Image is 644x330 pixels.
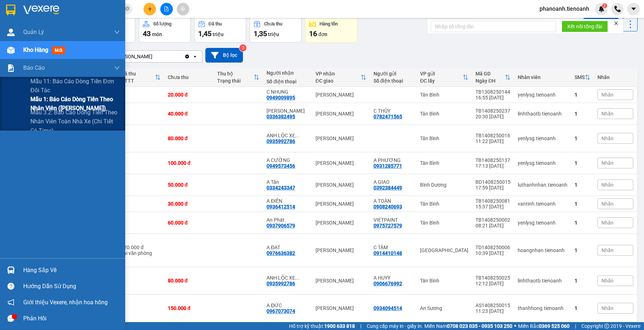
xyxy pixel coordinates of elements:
div: [PERSON_NAME] [316,92,366,98]
th: Toggle SortBy [571,68,594,87]
div: 1 [575,201,590,207]
div: luthanhnhan.tienoanh [518,182,567,188]
sup: 2 [602,3,607,8]
span: mới [52,46,65,54]
div: Hàng sắp về [23,265,120,276]
div: Tân Bình [420,160,468,166]
button: plus [143,3,156,15]
div: Chưa thu [264,21,282,26]
span: ⚪️ [514,325,516,327]
div: 150.000 đ [168,305,210,311]
div: 0935992786 [267,281,295,286]
span: Nhãn [601,220,614,226]
div: A PHƯƠNG [374,157,413,163]
div: Đã thu [209,21,222,26]
div: linhthaotb.tienoanh [518,278,567,284]
div: 1 [575,220,590,226]
div: Tân Bình [420,92,468,98]
div: Thu hộ [217,71,254,77]
button: Đã thu1,45 triệu [194,17,246,43]
div: [PERSON_NAME] [316,220,366,226]
span: close [614,21,619,26]
span: caret-down [630,6,637,12]
div: TB1408250025 [475,275,511,281]
div: 1 [575,136,590,141]
span: Nhãn [601,111,614,117]
span: Kết nối tổng đài [567,23,602,30]
div: VP nhận [316,71,361,77]
button: caret-down [627,3,640,15]
th: Toggle SortBy [117,68,164,87]
span: 43 [143,29,151,38]
div: TD1408250006 [475,245,511,250]
span: Nhãn [601,201,614,207]
div: Nhân viên [518,74,567,80]
span: 1,45 [198,29,211,38]
div: C VÂN [267,108,308,114]
span: 1,35 [254,29,267,38]
div: 0782471565 [374,114,402,119]
button: Bộ lọc [205,48,243,63]
div: SMS [575,74,585,80]
th: Toggle SortBy [312,68,370,87]
div: 100.000 đ [168,160,210,166]
button: Kết nối tổng đài [562,21,608,32]
span: down [114,29,120,35]
div: 80.000 đ [168,136,210,141]
div: 0976636382 [267,250,295,256]
div: ĐC giao [316,78,361,84]
div: [PERSON_NAME] [316,278,366,284]
svg: Clear value [184,54,190,59]
span: aim [180,6,185,11]
div: A GIAO [374,179,413,185]
span: 16 [309,29,317,38]
div: 60.000 đ [168,220,210,226]
span: Nhãn [601,160,614,166]
img: warehouse-icon [7,29,15,36]
svg: open [192,54,198,59]
img: warehouse-icon [7,46,15,54]
span: copyright [604,324,609,329]
input: Nhập số tổng đài [431,21,556,32]
span: notification [8,299,14,306]
span: | [360,322,361,330]
div: [PERSON_NAME] [316,305,366,311]
div: 17:59 [DATE] [475,185,511,191]
div: BD1408250015 [475,179,511,185]
div: C TÂM [374,245,413,250]
div: 0936412514 [267,204,295,210]
div: [PERSON_NAME] [316,111,366,117]
span: message [8,315,14,322]
div: Hàng tồn [319,21,338,26]
div: 15:37 [DATE] [475,204,511,210]
span: Quản Lý [23,28,44,36]
span: Mẫu 3.2: Báo cáo dòng tiền theo nhân viên toàn nhà xe (Chi Tiết Có Time) [30,108,120,135]
img: warehouse-icon [7,266,15,274]
div: yenlysg.tienoanh [518,92,567,98]
div: 0336382495 [267,114,295,119]
div: thanhhong.tienoanh [518,305,567,311]
div: AS1408250015 [475,302,511,308]
div: 0334243347 [267,185,295,191]
div: 0967073074 [267,308,295,314]
div: Số điện thoại [267,79,308,84]
th: Toggle SortBy [472,68,514,87]
div: [PERSON_NAME] [114,53,152,60]
div: VP gửi [420,71,463,77]
span: 2 [603,3,606,8]
img: phone-icon [614,6,621,12]
div: 20.000 đ [168,92,210,98]
div: vantinh.tienoanh [518,201,567,207]
div: 0949009895 [267,95,295,100]
span: Kho hàng [23,46,48,53]
div: 1 [575,278,590,284]
span: Nhãn [601,278,614,284]
span: question-circle [8,283,14,290]
div: 120.000 đ [121,245,160,250]
div: [PERSON_NAME] [316,201,366,207]
div: An Phát [267,217,308,223]
div: TB1408250137 [475,157,511,163]
span: triệu [268,31,279,37]
div: Số điện thoại [374,78,413,84]
span: Miền Nam [424,322,512,330]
